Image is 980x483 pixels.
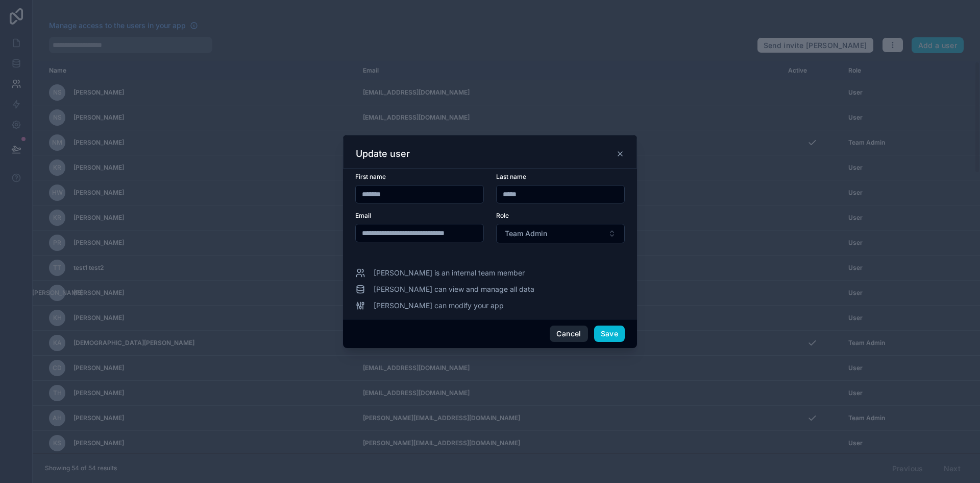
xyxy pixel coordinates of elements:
h3: Update user [356,148,410,160]
button: Select Button [496,224,625,243]
span: [PERSON_NAME] is an internal team member [374,268,525,278]
span: Email [355,212,371,219]
span: Role [496,212,509,219]
span: Team Admin [505,228,547,239]
span: [PERSON_NAME] can view and manage all data [374,284,534,294]
span: Last name [496,173,526,180]
span: First name [355,173,386,180]
button: Save [594,326,625,342]
button: Cancel [550,326,587,342]
span: [PERSON_NAME] can modify your app [374,301,504,311]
